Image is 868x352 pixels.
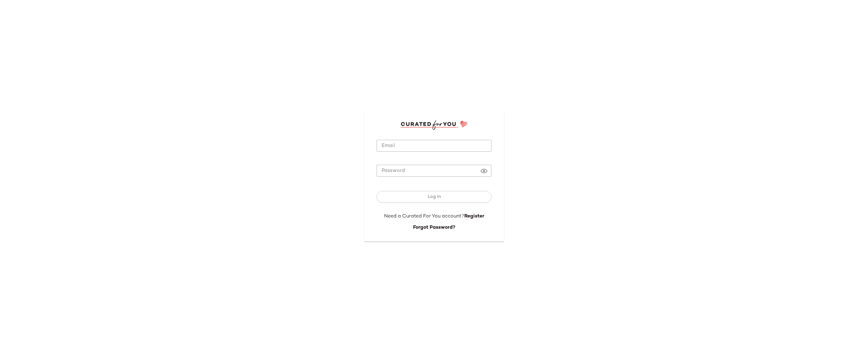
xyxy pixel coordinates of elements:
[384,214,464,219] span: Need a Curated For You account?
[464,214,484,219] a: Register
[413,225,455,230] a: Forgot Password?
[401,120,468,130] img: cfy_login_logo.DGdB1djN.svg
[377,191,491,203] button: Log In
[427,194,441,199] span: Log In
